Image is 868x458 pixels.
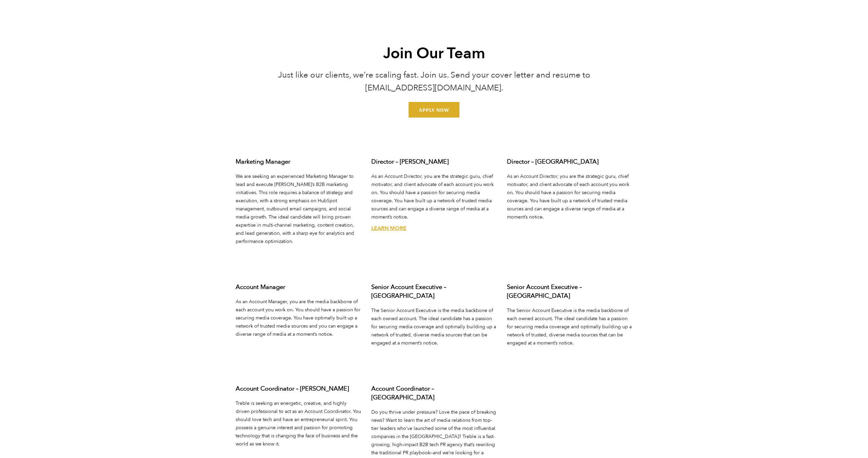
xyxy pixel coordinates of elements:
[507,172,632,221] p: As an Account Director, you are the strategic guru, chief motivator, and client advocate of each ...
[507,283,632,300] h3: Senior Account Executive – [GEOGRAPHIC_DATA]
[371,384,497,402] h3: Account Coordinator – [GEOGRAPHIC_DATA]
[236,158,361,166] h3: Marketing Manager
[236,399,361,448] p: Treble is seeking an energetic, creative, and highly driven professional to act as an Account Coo...
[507,307,632,347] p: The Senior Account Executive is the media backbone of each owned account. The ideal candidate has...
[507,158,632,166] h3: Director – [GEOGRAPHIC_DATA]
[371,225,407,232] a: Director – Austin
[371,307,497,347] p: The Senior Account Executive is the media backbone of each owned account. The ideal candidate has...
[371,158,497,166] h3: Director – [PERSON_NAME]
[271,43,597,64] h2: Join Our Team
[371,172,497,221] p: As an Account Director, you are the strategic guru, chief motivator, and client advocate of each ...
[409,102,459,118] a: Email us at jointheteam@treblepr.com
[236,172,361,246] p: We are seeking an experienced Marketing Manager to lead and execute [PERSON_NAME]’s B2B marketing...
[236,283,361,292] h3: Account Manager
[271,69,597,95] p: Just like our clients, we’re scaling fast. Join us. Send your cover letter and resume to [EMAIL_A...
[236,384,361,393] h3: Account Coordinator – [PERSON_NAME]
[236,298,361,338] p: As an Account Manager, you are the media backbone of each account you work on. You should have a ...
[371,283,497,300] h3: Senior Account Executive – [GEOGRAPHIC_DATA]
